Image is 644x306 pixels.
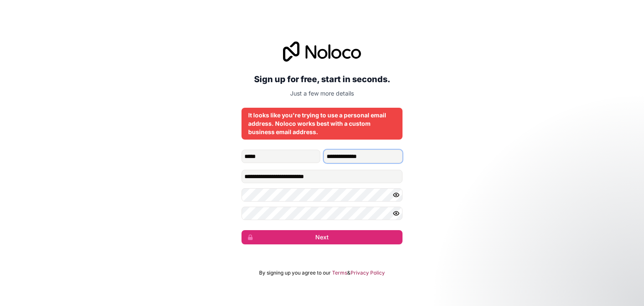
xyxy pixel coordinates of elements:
span: & [347,270,351,276]
a: Terms [332,270,347,276]
a: Privacy Policy [351,270,385,276]
input: Email address [241,170,402,183]
input: family-name [324,150,402,163]
p: Just a few more details [241,89,402,98]
input: Password [241,188,402,202]
div: It looks like you're trying to use a personal email address. Noloco works best with a custom busi... [248,111,396,136]
input: given-name [241,150,320,163]
iframe: Intercom notifications message [476,243,644,302]
input: Confirm password [241,207,402,220]
button: Next [241,230,402,244]
h2: Sign up for free, start in seconds. [241,72,402,87]
span: By signing up you agree to our [259,270,331,276]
